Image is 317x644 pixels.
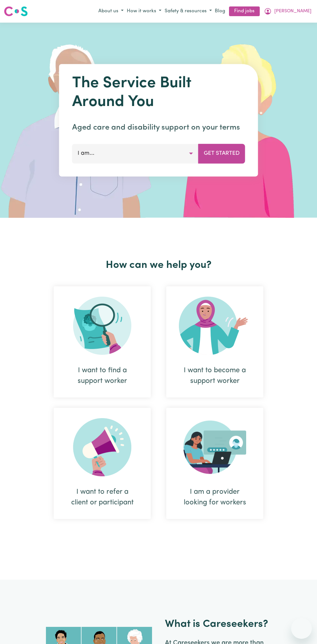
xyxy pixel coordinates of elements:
[182,365,248,386] div: I want to become a support worker
[125,6,163,17] button: How it works
[54,286,151,397] div: I want to find a support worker
[97,6,125,17] button: About us
[69,365,135,386] div: I want to find a support worker
[166,286,263,397] div: I want to become a support worker
[69,487,135,508] div: I want to refer a client or participant
[4,5,28,17] img: Careseekers logo
[262,6,313,17] button: My Account
[198,144,245,163] button: Get Started
[72,74,245,111] h1: The Service Built Around You
[54,408,151,519] div: I want to refer a client or participant
[274,8,312,15] span: [PERSON_NAME]
[179,297,251,355] img: Become Worker
[163,6,213,17] button: Safety & resources
[165,618,268,630] h2: What is Careseekers?
[46,259,271,271] h2: How can we help you?
[213,6,226,16] a: Blog
[229,6,260,16] a: Find jobs
[72,144,199,163] button: I am...
[73,297,131,355] img: Search
[73,418,131,476] img: Refer
[72,122,245,133] p: Aged care and disability support on your terms
[291,618,312,639] iframe: Button to launch messaging window
[4,4,28,19] a: Careseekers logo
[183,418,246,476] img: Provider
[182,487,248,508] div: I am a provider looking for workers
[166,408,263,519] div: I am a provider looking for workers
